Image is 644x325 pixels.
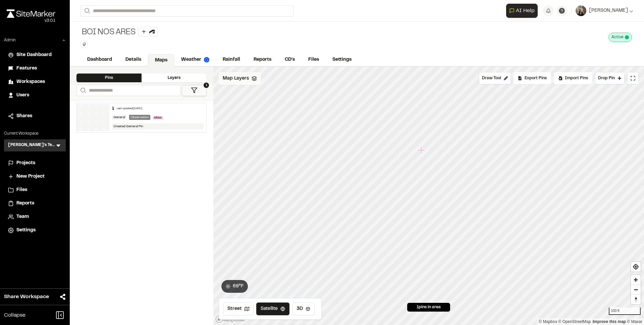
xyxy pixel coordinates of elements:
[16,159,35,167] span: Projects
[117,107,142,111] div: Last updated [DATE]
[223,75,249,82] span: Map Layers
[8,142,55,149] h3: [PERSON_NAME]'s Testing
[326,53,358,66] a: Settings
[589,7,628,14] span: [PERSON_NAME]
[16,92,29,99] span: Users
[631,295,641,304] span: Reset bearing to north
[593,319,626,324] a: Map feedback
[80,27,158,38] div: BOI NOS ARES
[256,303,289,315] button: Satellite
[598,75,615,81] span: Drop Pin
[8,78,62,86] a: Workspaces
[223,303,254,315] button: Street
[148,54,174,67] a: Maps
[506,4,538,18] button: Open AI Assistant
[8,65,62,72] a: Features
[247,53,278,66] a: Reports
[8,186,62,194] a: Files
[631,294,641,304] button: Reset bearing to north
[76,85,89,96] button: Search
[80,5,93,16] button: Search
[221,280,248,293] button: 69°F
[292,303,315,315] button: 3D
[153,116,163,119] span: Misc
[233,283,244,290] span: 69 ° F
[16,78,45,86] span: Workspaces
[516,7,535,15] span: AI Help
[482,75,501,81] span: Draw Tool
[4,311,25,319] span: Collapse
[16,65,37,72] span: Features
[8,200,62,207] a: Reports
[16,200,34,207] span: Reports
[112,115,126,120] div: General
[554,72,592,84] div: Import Pins into your project
[182,85,207,96] button: 1
[506,4,540,18] div: Open AI Assistant
[8,92,62,99] a: Users
[4,131,66,137] p: Current Workspace
[8,159,62,167] a: Projects
[576,5,633,16] button: [PERSON_NAME]
[16,112,32,120] span: Shares
[16,51,52,59] span: Site Dashboard
[142,74,207,82] div: Layers
[7,9,55,18] img: rebrand.png
[576,5,586,16] img: User
[7,18,55,24] div: Oh geez...please don't...
[4,37,16,43] p: Admin
[417,304,441,310] span: 1 pins in area
[16,186,27,194] span: Files
[418,146,426,155] div: Map marker
[216,53,247,66] a: Rainfall
[112,106,114,112] div: 1
[278,53,302,66] a: CD's
[558,319,591,324] a: OpenStreetMap
[608,33,632,42] div: This project is active and counting against your active project count.
[514,72,551,84] div: No pins available to export
[119,53,148,66] a: Details
[525,75,547,81] span: Export Pins
[479,72,511,84] button: Draw Tool
[174,53,216,66] a: Weather
[302,53,326,66] a: Files
[8,227,62,234] a: Settings
[16,213,29,221] span: Team
[80,41,88,48] button: Edit Tags
[631,285,641,294] span: Zoom out
[611,34,624,40] span: Active
[609,308,641,315] div: 100 ft
[16,173,45,180] span: New Project
[80,53,119,66] a: Dashboard
[631,275,641,285] button: Zoom in
[4,293,49,301] span: Share Workspace
[215,315,245,323] a: Mapbox logo
[565,75,588,81] span: Import Pins
[16,227,36,234] span: Settings
[625,35,629,39] span: This project is active and counting against your active project count.
[8,213,62,221] a: Team
[539,319,557,324] a: Mapbox
[76,74,142,82] div: Pins
[204,57,209,62] img: precipai.png
[631,262,641,272] button: Find my location
[112,123,204,130] div: Created General Pin
[204,83,209,88] span: 1
[129,115,150,120] div: Observation
[8,173,62,180] a: New Project
[8,112,62,120] a: Shares
[595,72,625,84] button: Drop Pin
[77,104,109,131] img: banner-white.png
[627,319,642,324] a: Maxar
[631,285,641,294] button: Zoom out
[8,51,62,59] a: Site Dashboard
